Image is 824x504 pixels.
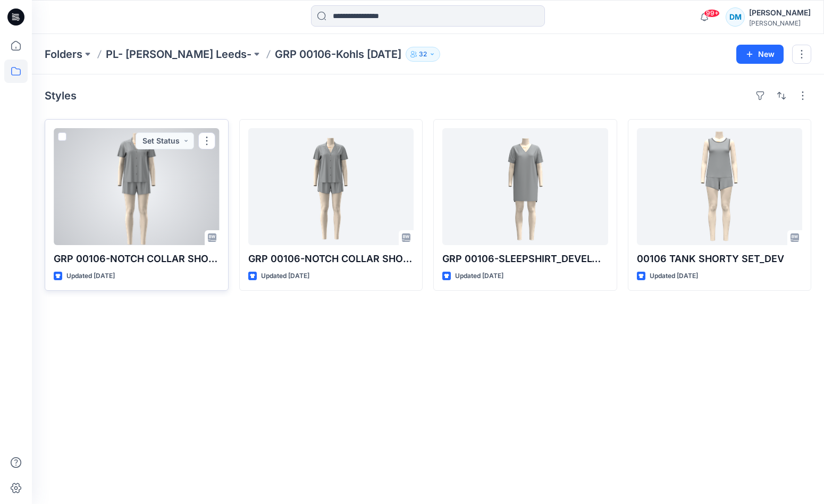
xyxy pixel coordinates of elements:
a: Folders [45,47,82,62]
p: GRP 00106-SLEEPSHIRT_DEVELOPMENT [442,251,608,266]
p: GRP 00106-NOTCH COLLAR SHORTY SET_DEVELOPMENT [248,251,414,266]
p: Updated [DATE] [66,271,115,282]
a: GRP 00106-NOTCH COLLAR SHORTY SET_DEVELOPMENT [248,128,414,245]
a: PL- [PERSON_NAME] Leeds- [106,47,251,62]
a: 00106 TANK SHORTY SET_DEV [637,128,803,245]
div: [PERSON_NAME] [749,6,811,19]
p: Updated [DATE] [455,271,503,282]
p: Updated [DATE] [261,271,309,282]
p: GRP 00106-NOTCH COLLAR SHORTY SET_REV1 [54,251,220,266]
div: DM [726,7,745,27]
p: 00106 TANK SHORTY SET_DEV [637,251,803,266]
span: 99+ [704,9,720,18]
button: 32 [406,47,440,62]
p: Updated [DATE] [650,271,698,282]
button: New [736,45,784,64]
p: GRP 00106-Kohls [DATE] [275,47,401,62]
a: GRP 00106-SLEEPSHIRT_DEVELOPMENT [442,128,608,245]
p: 32 [419,48,427,60]
a: GRP 00106-NOTCH COLLAR SHORTY SET_REV1 [54,128,220,245]
div: [PERSON_NAME] [749,19,811,27]
h4: Styles [45,89,77,102]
